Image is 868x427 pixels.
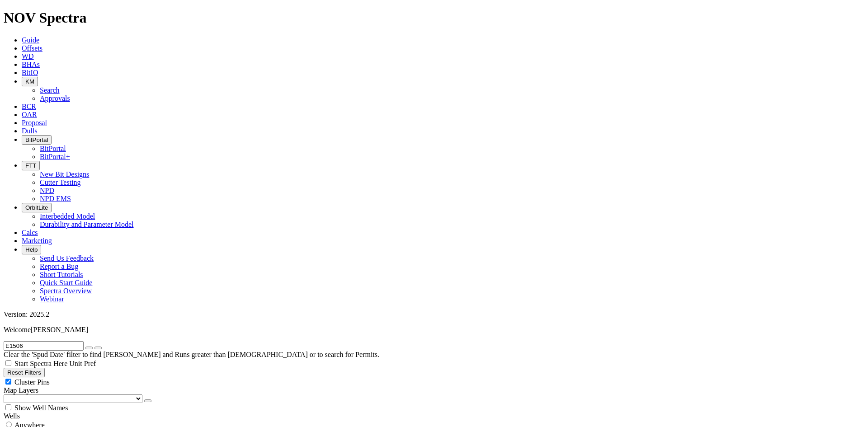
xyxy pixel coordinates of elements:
[40,145,66,152] a: BitPortal
[22,69,38,76] a: BitIQ
[22,237,52,244] a: Marketing
[40,212,95,220] a: Interbedded Model
[25,78,34,85] span: KM
[14,378,50,386] span: Cluster Pins
[22,161,40,170] button: FTT
[4,386,38,394] span: Map Layers
[40,279,92,286] a: Quick Start Guide
[25,136,48,143] span: BitPortal
[40,254,94,262] a: Send Us Feedback
[14,404,68,412] span: Show Well Names
[22,103,36,110] a: BCR
[14,360,67,367] span: Start Spectra Here
[22,203,52,212] button: OrbitLite
[22,245,41,254] button: Help
[22,61,40,68] a: BHAs
[40,153,70,160] a: BitPortal+
[40,263,78,270] a: Report a Bug
[40,271,83,278] a: Short Tutorials
[40,86,60,94] a: Search
[40,287,92,295] a: Spectra Overview
[22,44,42,52] a: Offsets
[4,326,864,334] p: Welcome
[40,94,70,102] a: Approvals
[40,195,71,202] a: NPD EMS
[69,360,96,367] span: Unit Pref
[4,412,864,420] div: Wells
[22,52,34,60] a: WD
[31,326,88,333] span: [PERSON_NAME]
[4,9,864,26] h1: NOV Spectra
[40,178,81,186] a: Cutter Testing
[22,36,39,44] a: Guide
[4,341,84,351] input: Search
[4,368,45,377] button: Reset Filters
[40,221,134,228] a: Durability and Parameter Model
[22,119,47,127] a: Proposal
[25,246,38,253] span: Help
[5,360,11,366] input: Start Spectra Here
[40,295,64,303] a: Webinar
[22,127,38,135] a: Dulls
[25,162,36,169] span: FTT
[40,187,54,194] a: NPD
[25,204,48,211] span: OrbitLite
[40,170,89,178] a: New Bit Designs
[4,351,379,358] span: Clear the 'Spud Date' filter to find [PERSON_NAME] and Runs greater than [DEMOGRAPHIC_DATA] or to...
[22,135,52,145] button: BitPortal
[22,111,37,118] a: OAR
[4,310,864,319] div: Version: 2025.2
[22,77,38,86] button: KM
[22,229,38,236] a: Calcs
